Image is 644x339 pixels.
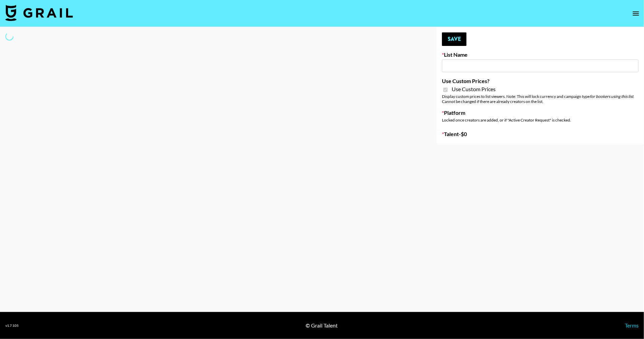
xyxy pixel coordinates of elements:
[442,109,639,116] label: Platform
[452,86,496,93] span: Use Custom Prices
[442,94,639,104] div: Display custom prices to list viewers. Note: This will lock currency and campaign type . Cannot b...
[590,94,633,99] em: for bookers using this list
[5,323,19,328] div: v 1.7.105
[306,322,338,329] div: © Grail Talent
[442,32,467,46] button: Save
[442,118,639,123] div: Locked once creators are added, or if "Active Creator Request" is checked.
[442,51,639,58] label: List Name
[442,131,639,137] label: Talent - $ 0
[442,78,639,84] label: Use Custom Prices?
[625,322,639,329] a: Terms
[5,5,73,21] img: Grail Talent
[629,7,643,20] button: open drawer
